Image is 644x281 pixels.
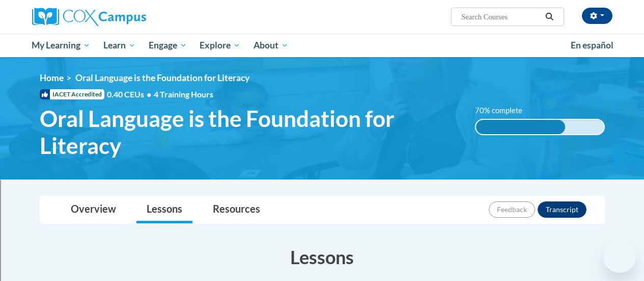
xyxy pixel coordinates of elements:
span: Engage [149,39,187,52]
span: My Learning [32,39,90,52]
span: IACET Accredited [40,89,104,99]
label: 70% complete [475,105,534,116]
input: Search Courses [460,11,542,23]
a: Cox Campus [32,8,215,26]
div: 70% complete [476,120,566,134]
span: Oral Language is the Foundation for Literacy [40,105,460,159]
span: • [147,89,151,99]
iframe: Button to launch messaging window [603,240,636,273]
img: Cox Campus [32,8,146,26]
a: About [247,34,295,57]
a: My Learning [25,34,97,57]
span: Learn [103,39,135,52]
div: Main menu [24,34,620,57]
span: Oral Language is the Foundation for Literacy [75,72,249,83]
a: Engage [142,34,193,57]
span: En español [571,40,613,50]
a: En español [564,35,620,56]
button: Account Settings [582,8,612,24]
span: 4 Training Hours [154,89,213,99]
a: Explore [193,34,247,57]
a: Home [40,72,64,83]
a: Learn [97,34,142,57]
span: Explore [200,39,240,52]
button: Search [542,11,557,23]
span: About [254,39,288,52]
span: 0.40 CEUs [107,89,154,100]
